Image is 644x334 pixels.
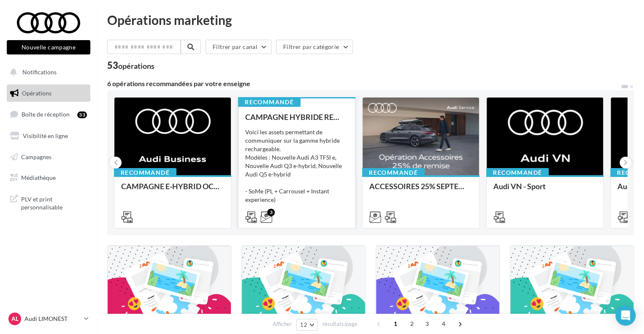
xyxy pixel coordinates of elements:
div: Recommandé [486,168,549,177]
span: 12 [300,321,307,328]
a: AL Audi LIMONEST [7,311,90,327]
div: Open Intercom Messenger [615,305,636,326]
span: Visibilité en ligne [23,132,68,139]
div: Voici les assets permettant de communiquer sur la gamme hybride rechargeable. Modèles : Nouvelle ... [245,128,348,212]
div: ACCESSOIRES 25% SEPTEMBRE - AUDI SERVICE [369,182,472,199]
div: Opérations marketing [107,14,634,26]
a: Opérations [5,84,92,102]
div: CAMPAGNE E-HYBRID OCTOBRE B2B [121,182,224,199]
span: 3 [420,317,434,331]
div: CAMPAGNE HYBRIDE RECHARGEABLE [245,113,348,121]
span: 4 [437,317,450,331]
p: Audi LIMONEST [24,315,81,323]
button: Filtrer par canal [206,40,271,54]
a: Visibilité en ligne [5,127,92,145]
a: Campagnes [5,148,92,166]
div: Recommandé [238,98,300,107]
span: Notifications [22,68,57,76]
span: 1 [389,317,402,331]
div: 6 opérations recommandées par votre enseigne [107,80,620,87]
div: 3 [267,209,275,216]
span: PLV et print personnalisable [21,193,87,212]
a: Boîte de réception33 [5,105,92,123]
button: Filtrer par catégorie [276,40,353,54]
span: 2 [405,317,419,331]
span: Médiathèque [21,174,56,181]
span: Boîte de réception [22,111,70,118]
span: Afficher [273,320,292,328]
span: AL [11,315,19,323]
div: Recommandé [362,168,425,177]
div: 53 [107,61,154,70]
button: 12 [296,319,318,331]
div: Recommandé [114,168,176,177]
a: PLV et print personnalisable [5,190,92,215]
span: Campagnes [21,153,51,160]
button: Nouvelle campagne [7,40,90,54]
span: résultats/page [322,320,357,328]
div: 33 [77,111,87,118]
a: Médiathèque [5,169,92,187]
span: Opérations [22,90,51,97]
div: Audi VN - Sport [493,182,596,199]
button: Notifications [5,63,89,81]
div: opérations [118,62,154,70]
